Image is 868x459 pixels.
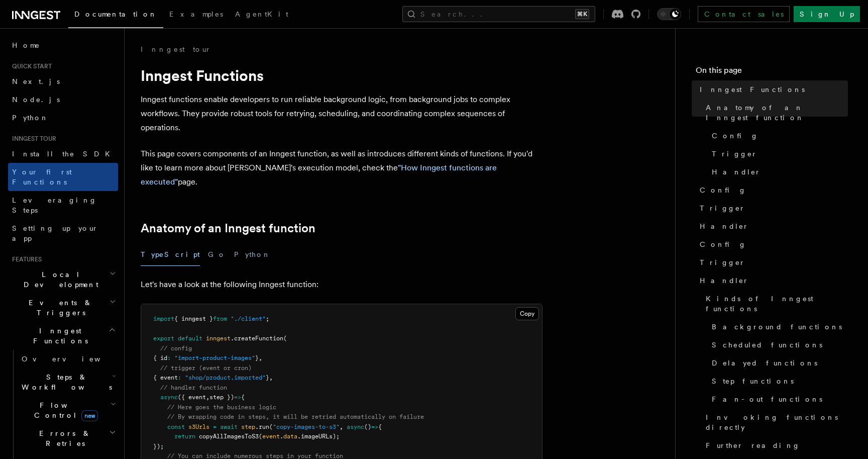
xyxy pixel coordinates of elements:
span: Trigger [700,257,745,267]
span: Steps & Workflows [18,372,112,392]
span: AgentKit [235,10,288,18]
span: return [174,433,195,440]
span: : [178,374,181,381]
a: Documentation [68,3,163,28]
span: import [153,315,174,322]
a: Inngest tour [141,44,211,54]
button: Errors & Retries [18,424,118,452]
span: Home [12,40,40,50]
span: async [160,394,178,401]
span: () [364,423,371,430]
span: Anatomy of an Inngest function [706,103,848,123]
button: TypeScript [141,243,200,266]
p: This page covers components of an Inngest function, as well as introduces different kinds of func... [141,147,542,189]
span: Trigger [712,149,757,159]
a: Trigger [696,253,848,271]
span: async [347,423,364,430]
a: AgentKit [229,3,294,27]
span: . [280,433,283,440]
button: Flow Controlnew [18,396,118,424]
a: Kinds of Inngest functions [702,290,848,318]
span: Your first Functions [12,168,72,186]
a: Next.js [8,72,118,90]
button: Copy [515,307,539,320]
span: Kinds of Inngest functions [706,294,848,314]
span: Overview [22,355,125,363]
p: Let's have a look at the following Inngest function: [141,278,542,292]
a: Install the SDK [8,145,118,163]
span: "shop/product.imported" [185,374,266,381]
span: "import-product-images" [174,354,255,361]
span: // By wrapping code in steps, it will be retried automatically on failure [167,413,424,420]
span: Python [12,114,49,122]
span: const [167,423,185,430]
span: copyAllImagesToS3 [199,433,259,440]
span: Inngest Functions [8,326,108,346]
span: Local Development [8,269,110,290]
a: Setting up your app [8,219,118,247]
span: s3Urls [188,423,209,430]
a: Handler [708,163,848,181]
a: Scheduled functions [708,336,848,354]
span: , [269,374,273,381]
h1: Inngest Functions [141,66,542,84]
kbd: ⌘K [575,9,589,19]
span: = [213,423,216,430]
a: Further reading [702,436,848,454]
span: { [378,423,382,430]
span: Handler [700,221,749,231]
span: ; [266,315,269,322]
span: await [220,423,238,430]
span: Fan-out functions [712,394,822,404]
a: Your first Functions [8,163,118,191]
span: Handler [700,276,749,286]
a: Sign Up [794,6,860,22]
a: Config [696,181,848,199]
span: { id [153,354,167,361]
span: Handler [712,167,761,177]
span: Node.js [12,96,60,104]
a: Anatomy of an Inngest function [702,99,848,127]
span: ( [259,433,262,440]
span: Errors & Retries [18,428,109,448]
span: from [213,315,227,322]
a: Examples [163,3,229,27]
span: { inngest } [174,315,213,322]
a: Leveraging Steps [8,191,118,219]
p: Inngest functions enable developers to run reliable background logic, from background jobs to com... [141,93,542,135]
span: Leveraging Steps [12,196,97,214]
span: , [206,394,209,401]
a: Contact sales [698,6,790,22]
span: Next.js [12,77,60,85]
a: Handler [696,217,848,235]
span: , [340,423,343,430]
a: Home [8,36,118,54]
a: Trigger [708,145,848,163]
a: Step functions [708,372,848,390]
span: Install the SDK [12,150,116,158]
a: Invoking functions directly [702,408,848,436]
span: }); [153,443,164,450]
span: : [167,354,171,361]
span: .run [255,423,269,430]
button: Events & Triggers [8,294,118,322]
span: event [262,433,280,440]
span: Config [700,185,746,195]
span: Config [700,239,746,249]
span: export [153,335,174,342]
span: new [81,410,98,421]
span: default [178,335,202,342]
a: Config [708,127,848,145]
span: } [255,354,259,361]
a: Inngest Functions [696,80,848,99]
span: .createFunction [231,335,283,342]
span: => [371,423,378,430]
a: Trigger [696,199,848,217]
a: Fan-out functions [708,390,848,408]
a: Config [696,235,848,253]
button: Go [208,243,226,266]
span: Config [712,131,758,141]
a: Anatomy of an Inngest function [141,221,315,235]
span: Inngest Functions [700,84,805,95]
span: // Here goes the business logic [167,404,276,411]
